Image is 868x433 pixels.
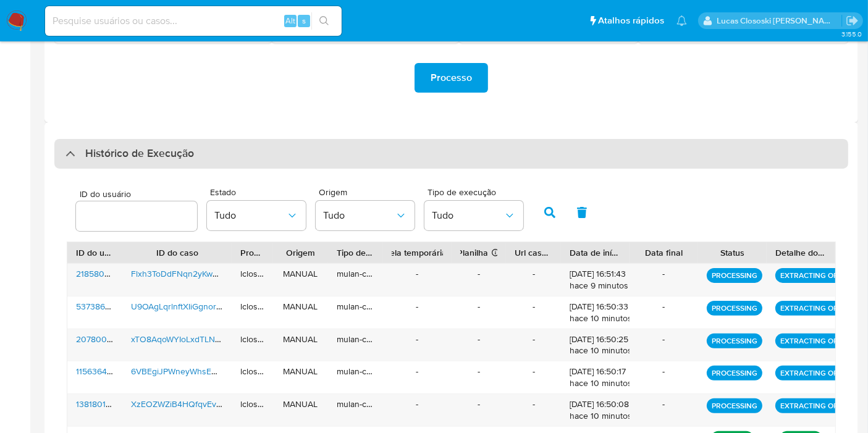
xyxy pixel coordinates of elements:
p: lucas.clososki@mercadolivre.com [717,15,842,27]
a: Notificações [676,15,687,26]
span: s [302,15,306,27]
span: Alt [285,15,295,27]
button: search-icon [311,12,337,30]
a: Sair [846,14,859,27]
span: 3.155.0 [841,29,862,39]
span: Atalhos rápidos [598,14,664,27]
input: Pesquise usuários ou casos... [45,13,342,29]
